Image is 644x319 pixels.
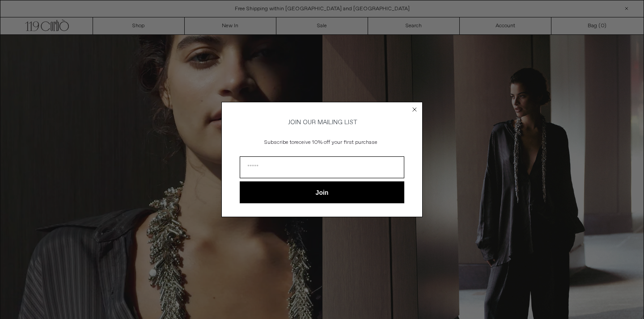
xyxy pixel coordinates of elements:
button: Join [240,181,404,203]
span: JOIN OUR MAILING LIST [287,118,357,126]
button: Close dialog [410,105,419,114]
span: receive 10% off your first purchase [294,139,377,146]
input: Email [240,156,404,178]
span: Subscribe to [264,139,294,146]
